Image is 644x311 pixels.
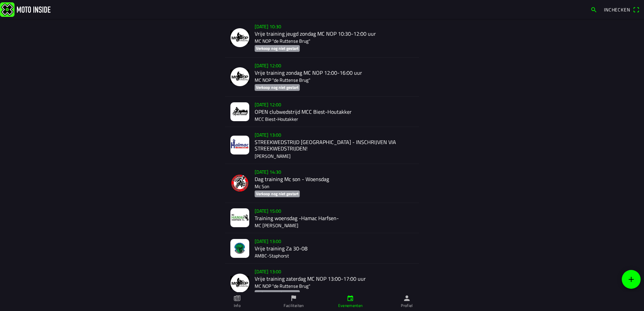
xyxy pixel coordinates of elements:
[230,274,249,292] img: NjdwpvkGicnr6oC83998ZTDUeXJJ29cK9cmzxz8K.png
[627,275,635,283] ion-icon: add
[234,303,240,309] ion-label: Info
[338,303,363,309] ion-label: Evenementen
[230,174,249,193] img: sfRBxcGZmvZ0K6QUyq9TbY0sbKJYVDoKWVN9jkDZ.png
[225,19,419,58] a: [DATE] 10:30Vrije training jeugd zondag MC NOP 10:30-12:00 uurMC NOP "de Ruttense Brug"Verkoop no...
[290,295,297,302] ion-icon: flag
[403,295,411,302] ion-icon: person
[233,295,241,302] ion-icon: paper
[225,58,419,97] a: [DATE] 12:00Vrije training zondag MC NOP 12:00-16:00 uurMC NOP "de Ruttense Brug"Verkoop nog niet...
[225,164,419,203] a: [DATE] 14:30Dag training Mc son - WoensdagMc SonVerkoop nog niet gestart
[587,4,601,15] a: search
[401,303,413,309] ion-label: Profiel
[230,102,249,121] img: ln5vh1jYKP1zZt04sAJrH4XpnbxKpO6lMUbCIFO8.jpg
[225,127,419,164] a: [DATE] 13:00STREEKWEDSTRIJD [GEOGRAPHIC_DATA] - INSCHRIJVEN VIA STREEKWEDSTRIJDEN![PERSON_NAME]
[225,203,419,233] a: [DATE] 15:00Training woensdag -Hamac Harfsen-MC [PERSON_NAME]
[284,303,303,309] ion-label: Faciliteiten
[225,264,419,303] a: [DATE] 13:00Vrije training zaterdag MC NOP 13:00-17:00 uurMC NOP "de Ruttense Brug"Verkoop nog ni...
[230,208,249,227] img: NU3AGTBTVFm7LqSqIvDsjIgH371oKm4dfYUw9WEY.jpg
[604,6,630,13] span: Inchecken
[230,28,249,47] img: NjdwpvkGicnr6oC83998ZTDUeXJJ29cK9cmzxz8K.png
[225,97,419,127] a: [DATE] 12:00OPEN clubwedstrijd MCC Biest-HoutakkerMCC Biest-Houtakker
[225,233,419,264] a: [DATE] 13:00Vrije training Za 30-08AMBC-Staphorst
[601,4,643,15] a: Incheckenqr scanner
[230,136,249,154] img: lIi8TNAAqHcHkSkM4FLnWFRZNSzQoieEBZZAxkti.jpeg
[347,295,354,302] ion-icon: calendar
[230,67,249,86] img: NjdwpvkGicnr6oC83998ZTDUeXJJ29cK9cmzxz8K.png
[230,239,249,258] img: LHdt34qjO8I1ikqy75xviT6zvODe0JOmFLV3W9KQ.jpeg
